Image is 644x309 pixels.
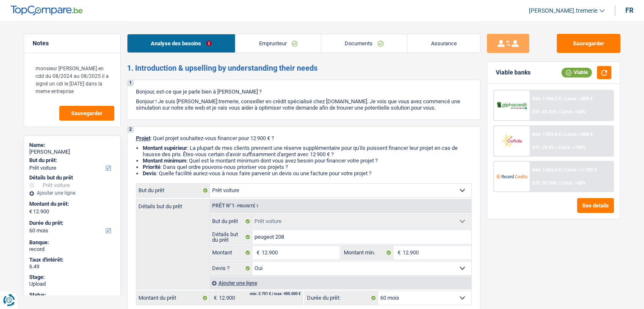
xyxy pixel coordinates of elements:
[565,96,593,102] span: Limit: >850 €
[561,68,592,77] div: Viable
[561,180,586,186] span: Limit: <60%
[29,174,115,181] div: Détails but du prêt
[393,246,403,259] span: €
[556,145,557,150] span: /
[210,277,471,289] div: Ajouter une ligne
[321,34,407,52] a: Documents
[532,145,554,150] span: DTI: 28.9%
[143,170,472,177] li: : Quelle facilité auriez-vous à nous faire parvenir un devis ou une facture pour votre projet ?
[29,263,115,270] div: 6.49
[59,106,114,121] button: Sauvegarder
[532,109,557,115] span: DTI: 33.12%
[136,199,210,209] label: Détails but du prêt
[558,109,560,115] span: /
[562,167,564,173] span: /
[496,168,528,184] img: Record Credits
[210,291,219,305] span: €
[342,246,393,259] label: Montant min.
[250,292,301,296] div: min: 3.701 € / max: 400.000 €
[562,96,564,102] span: /
[558,145,586,150] span: Limit: <100%
[127,34,235,52] a: Analyse des besoins
[532,132,561,137] span: NAI: 1 823,8 €
[29,149,115,155] div: [PERSON_NAME]
[143,157,186,164] strong: Montant minimum
[562,132,564,137] span: /
[29,142,115,149] div: Name:
[529,7,597,14] span: [PERSON_NAME].tremerie
[210,203,261,209] div: Prêt n°1
[532,180,557,186] span: DTI: 30.76%
[143,145,472,157] li: : La plupart de mes clients prennent une réserve supplémentaire pour qu'ils puissent financer leu...
[29,190,115,196] div: Ajouter une ligne
[29,220,113,226] label: Durée du prêt:
[136,184,210,197] label: But du prêt
[136,291,210,305] label: Montant du prêt
[558,180,560,186] span: /
[305,291,378,305] label: Durée du prêt:
[532,96,561,102] span: NAI: 1 498,2 €
[565,167,597,173] span: Limit: >1.183 €
[210,262,253,275] label: Devis ?
[210,246,253,259] label: Montant
[29,201,113,207] label: Montant du prêt:
[143,170,156,177] span: Devis
[252,246,262,259] span: €
[127,127,134,133] div: 2
[577,198,614,213] button: See details
[143,164,472,170] li: : Dans quel ordre pouvons-nous prioriser vos projets ?
[71,110,102,116] span: Sauvegarder
[143,164,160,170] strong: Priorité
[496,69,531,76] div: Viable banks
[136,135,150,141] span: Projet
[29,281,115,287] div: Upload
[127,80,134,86] div: 1
[522,4,605,18] a: [PERSON_NAME].tremerie
[29,292,115,298] div: Status:
[11,6,83,16] img: TopCompare Logo
[210,230,253,244] label: Détails but du prêt
[235,34,321,52] a: Emprunteur
[29,246,115,253] div: record
[496,101,528,110] img: AlphaCredit
[235,204,259,208] span: - Priorité 1
[625,6,633,14] div: fr
[136,88,472,95] p: Bonjour, est-ce que je parle bien à [PERSON_NAME] ?
[29,257,115,263] div: Taux d'intérêt:
[557,34,620,53] button: Sauvegarder
[33,40,112,47] h5: Notes
[127,63,481,73] h2: 1. Introduction & upselling by understanding their needs
[210,215,253,228] label: But du prêt
[136,135,472,141] p: : Quel projet souhaitez-vous financer pour 12 900 € ?
[29,274,115,281] div: Stage:
[143,157,472,164] li: : Quel est le montant minimum dont vous avez besoin pour financer votre projet ?
[496,133,528,149] img: Cofidis
[407,34,480,52] a: Assurance
[143,145,187,151] strong: Montant supérieur
[532,167,561,173] span: NAI: 1 662,4 €
[29,208,32,215] span: €
[29,157,113,164] label: But du prêt:
[136,98,472,111] p: Bonjour ! Je suis [PERSON_NAME].tremerie, conseiller en crédit spécialisé chez [DOMAIN_NAME]. Je ...
[565,132,593,137] span: Limit: >800 €
[561,109,586,115] span: Limit: <50%
[29,239,115,246] div: Banque:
